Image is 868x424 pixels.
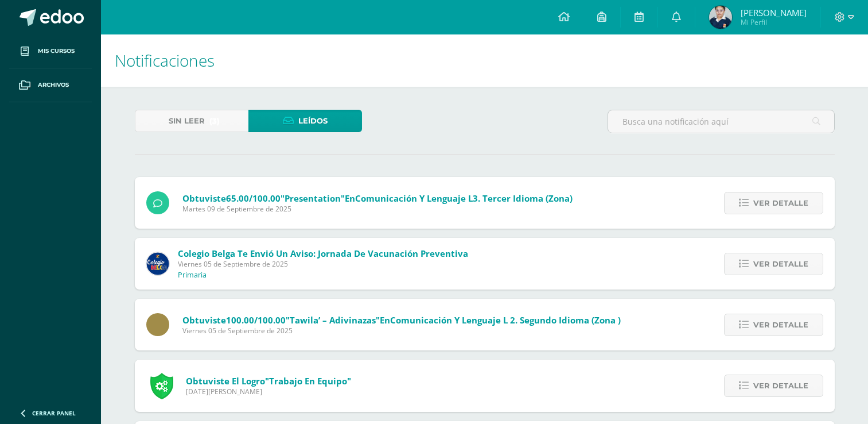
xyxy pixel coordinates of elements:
span: 65.00/100.00 [226,192,281,204]
span: 100.00/100.00 [226,314,286,326]
span: Archivos [38,80,69,90]
span: Comunicación y Lenguaje L3. Tercer Idioma (Zona) [355,192,573,204]
span: [DATE][PERSON_NAME] [186,387,351,396]
span: Martes 09 de Septiembre de 2025 [182,204,573,214]
span: Viernes 05 de Septiembre de 2025 [178,259,468,269]
span: "Tawila’ – adivinazas" [286,314,380,326]
span: Ver detalle [753,253,808,275]
span: Comunicación y Lenguaje L 2. Segundo Idioma (Zona ) [390,314,621,326]
span: [PERSON_NAME] [741,7,807,18]
span: Mis cursos [38,47,75,56]
a: Archivos [9,68,92,102]
span: Sin leer [169,110,205,132]
a: Leídos [248,110,362,132]
p: Primaria [178,271,207,280]
span: Obtuviste en [182,314,621,326]
span: Obtuviste el logro [186,375,351,387]
span: Obtuviste en [182,192,573,204]
span: (3) [209,110,220,132]
span: Ver detalle [753,375,808,396]
span: "Trabajo en equipo" [265,375,351,387]
span: Ver detalle [753,192,808,214]
span: Viernes 05 de Septiembre de 2025 [182,326,621,336]
span: Leídos [298,110,328,132]
img: 919ad801bb7643f6f997765cf4083301.png [146,252,169,275]
span: "Presentation" [281,192,345,204]
span: Notificaciones [115,49,215,71]
a: Sin leer(3) [135,110,248,132]
a: Mis cursos [9,34,92,68]
img: f7df81a86178540b9009ef69fb1440a2.png [709,6,732,29]
span: Cerrar panel [32,409,76,417]
input: Busca una notificación aquí [608,110,834,133]
span: Colegio Belga te envió un aviso: Jornada de vacunación preventiva [178,248,468,259]
span: Ver detalle [753,314,808,336]
span: Mi Perfil [741,17,807,27]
